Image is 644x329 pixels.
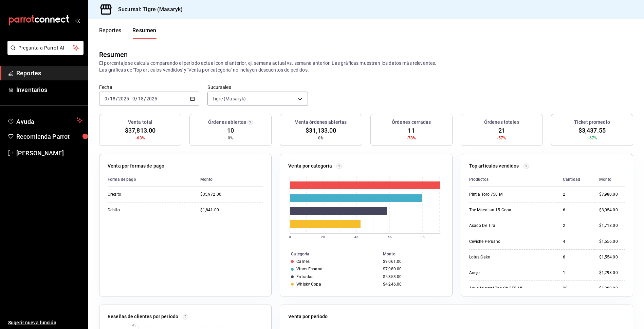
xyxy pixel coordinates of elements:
div: $1,841.00 [200,207,263,213]
th: Productos [469,172,557,187]
text: 4K [354,235,359,239]
span: $37,813.00 [125,126,155,135]
span: - [130,96,131,101]
p: Venta por periodo [288,313,328,320]
div: $3,054.00 [599,207,625,213]
div: Carnes [296,259,310,264]
div: Asado De Tira [469,223,537,229]
span: Inventarios [16,85,82,94]
div: Pintia Toro 750 Ml [469,192,537,197]
div: 2 [563,223,588,229]
div: 6 [563,207,588,213]
button: Reportes [99,27,122,39]
span: Sugerir nueva función [8,319,82,326]
h3: Venta total [128,119,152,126]
div: 2 [563,192,588,197]
th: Monto [195,172,263,187]
h3: Sucursal: Tigre (Masaryk) [113,5,183,14]
h3: Órdenes abiertas [208,119,246,126]
button: Resumen [132,27,157,39]
th: Forma de pago [108,172,195,187]
div: $1,556.00 [599,239,625,245]
div: Vinos Espana [296,267,323,271]
span: / [144,96,146,101]
label: Sucursales [207,85,308,90]
div: $9,061.00 [383,259,441,264]
div: $35,972.00 [200,192,263,197]
p: Reseñas de clientes por periodo [108,313,178,320]
span: 10 [227,126,234,135]
span: / [135,96,137,101]
div: Resumen [99,50,128,60]
h3: Órdenes cerradas [392,119,431,126]
div: navigation tabs [99,27,157,39]
div: Ceviche Peruano [469,239,537,245]
div: Agua Mineral Top Ch 355 Ml [469,286,537,291]
span: -63% [135,135,145,141]
input: -- [110,96,116,101]
div: Credito [108,192,176,197]
text: 8K [421,235,425,239]
text: 6K [388,235,392,239]
span: Ayuda [16,116,74,124]
th: Cantidad [557,172,594,187]
th: Monto [594,172,625,187]
button: open_drawer_menu [75,18,80,23]
div: $1,280.00 [599,286,625,291]
text: 2K [321,235,326,239]
h3: Ticket promedio [574,119,610,126]
span: 0% [318,135,324,141]
div: $1,298.00 [599,270,625,276]
h3: Venta órdenes abiertas [295,119,347,126]
span: Recomienda Parrot [16,132,82,141]
span: 11 [408,126,415,135]
div: 6 [563,254,588,260]
div: $7,980.00 [383,267,441,271]
input: ---- [118,96,129,101]
p: El porcentaje se calcula comparando el período actual con el anterior, ej. semana actual vs. sema... [99,60,633,73]
span: -57% [497,135,507,141]
div: The Macallan 15 Copa [469,207,537,213]
div: 4 [563,239,588,245]
span: $3,437.55 [578,126,606,135]
text: 0 [289,235,291,239]
span: +67% [587,135,597,141]
span: / [108,96,110,101]
span: Reportes [16,69,82,78]
div: $5,853.00 [383,274,441,279]
div: Lotus Cake [469,254,537,260]
th: Categoría [280,250,380,258]
div: $1,554.00 [599,254,625,260]
p: Venta por formas de pago [108,162,164,170]
div: Debito [108,207,176,213]
button: Pregunta a Parrot AI [7,41,84,55]
span: [PERSON_NAME] [16,149,82,158]
input: -- [104,96,108,101]
span: Pregunta a Parrot AI [18,44,73,52]
p: Venta por categoría [288,162,332,170]
th: Monto [380,250,452,258]
span: Tigre (Masaryk) [212,95,246,102]
a: Pregunta a Parrot AI [5,49,84,56]
input: -- [138,96,144,101]
p: Top artículos vendidos [469,162,519,170]
div: Anejo [469,270,537,276]
div: Whisky Copa [296,282,321,287]
label: Fecha [99,85,199,90]
div: 20 [563,286,588,291]
span: 0% [228,135,233,141]
span: -78% [407,135,416,141]
input: ---- [146,96,158,101]
span: / [116,96,118,101]
span: 21 [498,126,505,135]
div: $4,246.00 [383,282,441,287]
div: $1,718.00 [599,223,625,229]
span: $31,133.00 [306,126,336,135]
div: $7,980.00 [599,192,625,197]
div: Entradas [296,274,313,279]
div: 1 [563,270,588,276]
input: -- [132,96,135,101]
h3: Órdenes totales [484,119,519,126]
